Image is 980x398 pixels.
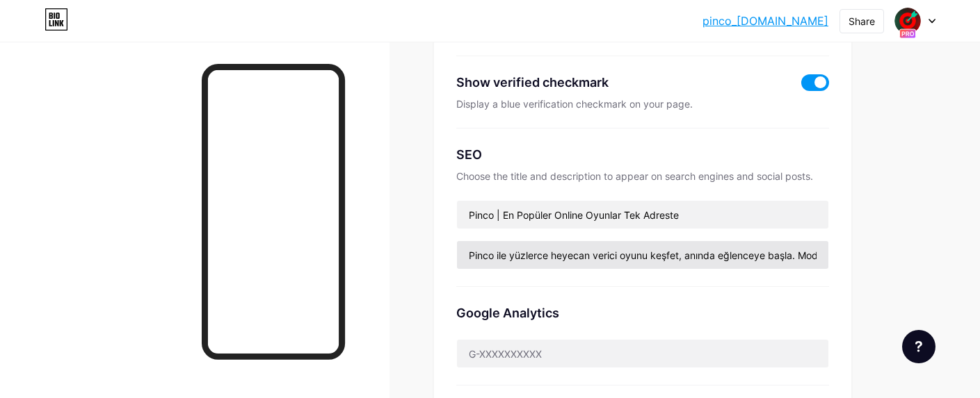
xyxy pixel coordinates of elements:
[849,14,875,28] div: Share
[457,241,828,269] input: Description (max 160 chars)
[457,201,828,229] input: Title
[457,340,828,367] input: G-XXXXXXXXXX
[894,8,921,34] img: pinco_tr
[456,169,829,183] div: Choose the title and description to appear on search engines and social posts.
[702,13,828,29] a: pinco_[DOMAIN_NAME]
[456,145,829,164] div: SEO
[456,97,829,111] div: Display a blue verification checkmark on your page.
[456,73,609,92] div: Show verified checkmark
[456,304,829,322] div: Google Analytics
